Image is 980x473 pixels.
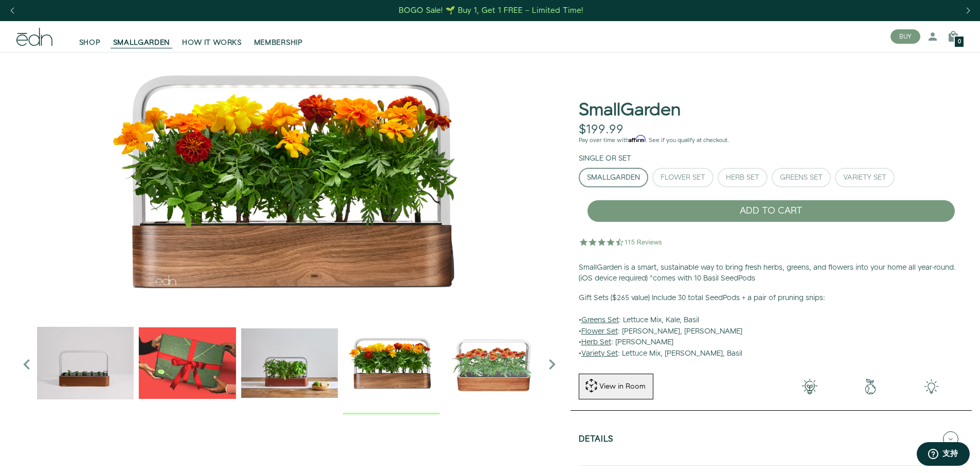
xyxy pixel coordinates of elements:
[718,168,768,187] button: Herb Set
[73,25,107,48] a: SHOP
[445,314,542,411] img: edn-smallgarden_1024x.jpg
[890,29,920,44] button: BUY
[916,442,970,468] iframe: 打开一个小组件，您可以在其中找到更多信息
[579,293,825,303] b: Gift Sets ($265 value) Include 30 total SeedPods + a pair of pruning snips:
[581,337,611,347] u: Herb Set
[579,136,964,145] p: Pay over time with . See if you qualify at checkout.
[398,3,584,19] a: BOGO Sale! 🌱 Buy 1, Get 1 FREE – Limited Time!
[139,314,236,411] img: EMAILS_-_Holiday_21_PT1_28_9986b34a-7908-4121-b1c1-9595d1e43abe_1024x.png
[772,168,831,187] button: Greens Set
[176,25,247,48] a: HOW IT WORKS
[248,25,309,48] a: MEMBERSHIP
[629,135,646,143] span: Affirm
[113,38,170,48] span: SMALLGARDEN
[37,314,134,414] div: 2 / 6
[579,421,964,457] button: Details
[16,52,562,309] div: 5 / 6
[579,435,614,447] h5: Details
[843,174,886,181] div: Variety Set
[579,168,648,187] button: SmallGarden
[587,174,640,181] div: SmallGarden
[37,314,134,411] img: edn-trim-basil.2021-09-07_14_55_24_1024x.gif
[579,262,964,285] p: SmallGarden is a smart, sustainable way to bring fresh herbs, greens, and flowers into your home ...
[587,200,955,222] button: ADD TO CART
[399,5,583,16] div: BOGO Sale! 🌱 Buy 1, Get 1 FREE – Limited Time!
[579,374,653,399] button: View in Room
[254,38,303,48] span: MEMBERSHIP
[579,293,964,360] p: • : Lettuce Mix, Kale, Basil • : [PERSON_NAME], [PERSON_NAME] • : [PERSON_NAME] • : Lettuce Mix, ...
[16,52,562,309] img: edn-smallgarden-marigold-hero-SLV-2000px_4096x.png
[579,122,623,137] div: $199.99
[840,379,901,394] img: green-earth.png
[241,314,337,414] div: 4 / 6
[139,314,236,414] div: 3 / 6
[780,174,823,181] div: Greens Set
[107,25,176,48] a: SMALLGARDEN
[343,314,440,411] img: edn-smallgarden-marigold-hero-SLV-2000px_1024x.png
[16,354,37,375] i: Previous slide
[661,174,705,181] div: Flower Set
[901,379,961,394] img: edn-smallgarden-tech.png
[343,314,440,414] div: 5 / 6
[579,232,664,252] img: 4.5 star rating
[726,174,759,181] div: Herb Set
[581,315,619,325] u: Greens Set
[581,326,618,337] u: Flower Set
[652,168,714,187] button: Flower Set
[598,381,647,392] div: View in Room
[835,168,895,187] button: Variety Set
[445,314,542,414] div: 6 / 6
[182,38,241,48] span: HOW IT WORKS
[579,101,681,120] h1: SmallGarden
[958,39,961,45] span: 0
[542,354,562,375] i: Next slide
[579,153,631,164] label: Single or Set
[241,314,337,411] img: edn-smallgarden-mixed-herbs-table-product-2000px_1024x.jpg
[581,348,618,359] u: Variety Set
[779,379,840,394] img: 001-light-bulb.png
[79,38,101,48] span: SHOP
